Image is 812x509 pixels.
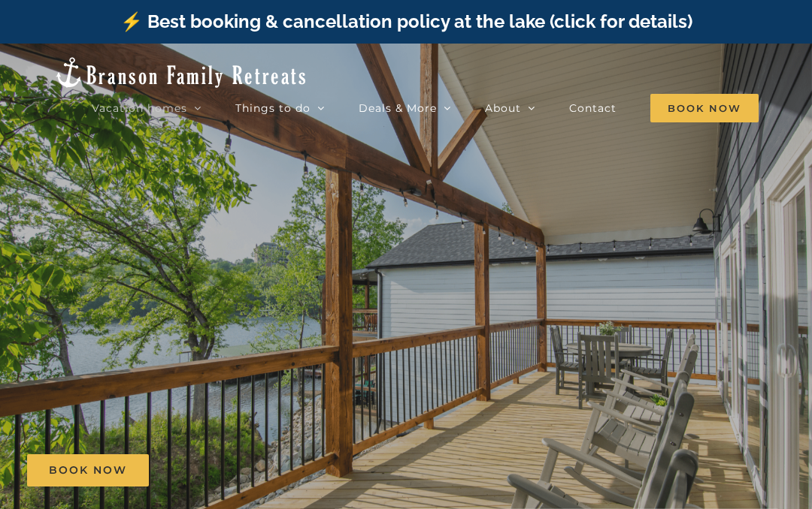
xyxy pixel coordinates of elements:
a: Vacation homes [92,93,201,123]
a: About [485,93,535,123]
span: Deals & More [359,103,437,113]
span: Book Now [650,94,759,122]
a: Contact [569,93,617,123]
a: Book Now [27,454,149,486]
nav: Main Menu [92,93,759,123]
span: About [485,103,521,113]
a: ⚡️ Best booking & cancellation policy at the lake (click for details) [120,11,692,32]
span: Book Now [49,464,127,477]
span: Things to do [235,103,311,113]
a: Things to do [235,93,325,123]
a: Deals & More [359,93,451,123]
img: Branson Family Retreats Logo [53,56,308,89]
span: Contact [569,103,617,113]
span: Vacation homes [92,103,187,113]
